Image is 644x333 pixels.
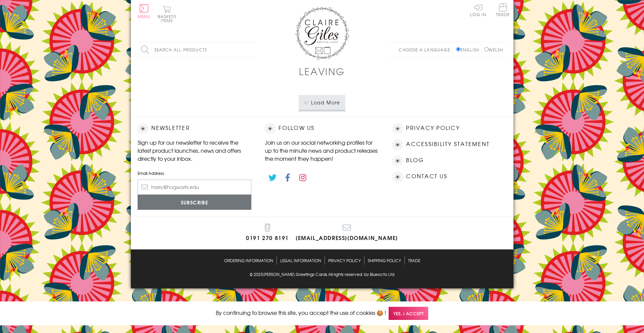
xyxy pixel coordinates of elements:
p: © 2025 . [138,271,507,277]
p: Sign up for our newsletter to receive the latest product launches, news and offers directly to yo... [138,138,252,162]
p: Choose a language: [399,47,455,53]
a: Ordering Information [224,256,273,265]
a: Privacy Policy [328,256,361,265]
span: Menu [138,13,151,19]
input: harry@hogwarts.edu [138,180,252,195]
button: Menu [138,4,151,18]
a: Accessibility Statement [406,140,490,149]
button: Load More [299,95,345,110]
span: Trade [496,3,510,16]
label: English [456,47,483,53]
p: Join us on our social networking profiles for up to the minute news and product releases the mome... [265,138,379,162]
a: Shipping Policy [368,256,401,265]
input: Search all products [138,42,255,57]
button: Basket0 items [158,5,176,22]
a: Contact Us [406,172,447,181]
span: Yes, I accept [389,307,428,320]
label: Email Address [138,170,252,176]
a: [PERSON_NAME] Greetings Cards [263,271,327,278]
span: 0 items [161,13,176,23]
img: Claire Giles Greetings Cards [295,7,349,60]
a: 0191 270 8191 [246,224,289,243]
h2: Newsletter [138,124,252,134]
a: Trade [496,3,510,18]
input: Subscribe [138,195,252,210]
a: Privacy Policy [406,124,459,133]
input: Search [248,42,255,57]
h1: Leaving [299,64,345,78]
a: [EMAIL_ADDRESS][DOMAIN_NAME] [296,224,398,243]
a: Blog [406,156,424,165]
a: Log In [470,3,486,16]
input: English [456,47,460,51]
a: by Blueocto Ltd [364,271,394,278]
label: Welsh [484,47,503,53]
span: All rights reserved. [328,271,363,277]
h2: Follow Us [265,124,379,134]
a: Trade [408,256,420,265]
a: Legal Information [280,256,321,265]
input: Welsh [484,47,489,51]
